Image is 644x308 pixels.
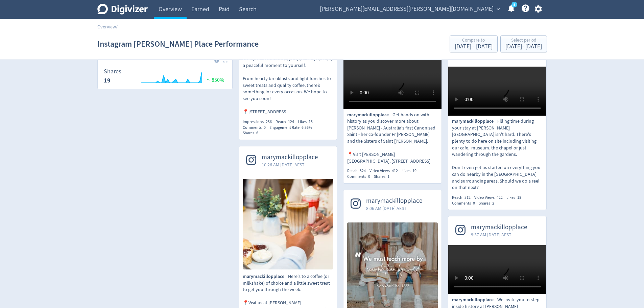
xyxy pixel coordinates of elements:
div: Video Views [474,195,506,200]
span: 236 [266,119,272,124]
div: Compare to [455,38,493,44]
strong: 19 [104,76,111,85]
span: [PERSON_NAME][EMAIL_ADDRESS][PERSON_NAME][DOMAIN_NAME] [320,4,494,15]
div: Select period [505,38,542,44]
span: 18 [517,195,521,200]
div: Comments [347,174,374,180]
span: marymackillopplace [366,197,422,205]
div: Likes [506,195,525,200]
span: 19 [412,168,416,173]
p: Is there anything better than getting together over good food and your coffee of choice? ☕ With b... [243,9,333,115]
span: 0 [473,200,475,206]
span: 8:06 AM [DATE] AEST [366,205,422,212]
a: 5 [511,2,517,7]
div: [DATE] - [DATE] [505,44,542,50]
span: 0 [264,125,266,130]
span: 0 [368,174,370,179]
div: Reach [347,168,369,174]
span: marymackillopplace [262,153,318,161]
span: 6.36% [302,125,312,130]
img: positive-performance.svg [205,77,212,82]
span: 850% [205,77,224,84]
p: Get hands on with history as you discover more about [PERSON_NAME] - Australia's first Canonised ... [347,112,438,165]
a: marymackillopplace10:01 AM [DATE] AESTmarymackillopplaceGet hands on with history as you discover... [343,31,442,180]
button: Select period[DATE]- [DATE] [500,35,547,52]
div: Shares [479,200,498,206]
span: expand_more [495,6,501,12]
span: 124 [288,119,294,124]
span: 2 [492,200,494,206]
div: Reach [452,195,474,200]
span: marymackillopplace [452,118,497,125]
span: 6 [256,130,258,136]
div: [DATE] - [DATE] [455,44,493,50]
span: marymackillopplace [452,297,497,303]
span: 15 [309,119,313,124]
text: 5 [513,2,515,7]
div: Reach [276,119,298,125]
img: Here's to a coffee (or milkshake) of choice and a little sweet treat to get you through the week.... [243,179,333,269]
svg: Shares 19 [100,68,230,86]
span: 324 [360,168,366,173]
div: Likes [402,168,420,174]
span: 9:37 AM [DATE] AEST [471,231,527,238]
span: marymackillopplace [347,112,392,118]
div: Engagement Rate [269,125,316,131]
img: Placeholder [223,58,228,63]
span: marymackillopplace [243,273,288,280]
span: 1 [387,174,389,179]
div: Shares [374,174,393,180]
div: Comments [452,200,479,206]
dt: Shares [104,68,121,75]
button: Compare to[DATE] - [DATE] [450,35,498,52]
button: [PERSON_NAME][EMAIL_ADDRESS][PERSON_NAME][DOMAIN_NAME] [317,4,502,15]
span: 422 [497,195,503,200]
span: marymackillopplace [471,223,527,231]
div: Likes [298,119,316,125]
div: Comments [243,125,269,131]
span: / [116,24,118,30]
h1: Instagram [PERSON_NAME] Place Performance [97,33,259,55]
a: marymackillopplace5:41 PM [DATE] AESTmarymackillopplaceFilling time during your stay at [PERSON_N... [448,38,546,206]
div: Video Views [369,168,402,174]
p: Filling time during your stay at [PERSON_NAME][GEOGRAPHIC_DATA] isn't hard. There's plenty to do ... [452,118,543,191]
span: 312 [464,195,471,200]
div: Impressions [243,119,276,125]
div: Shares [243,130,262,136]
a: Overview [97,24,116,30]
span: 10:26 AM [DATE] AEST [262,161,318,168]
span: 412 [392,168,398,173]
